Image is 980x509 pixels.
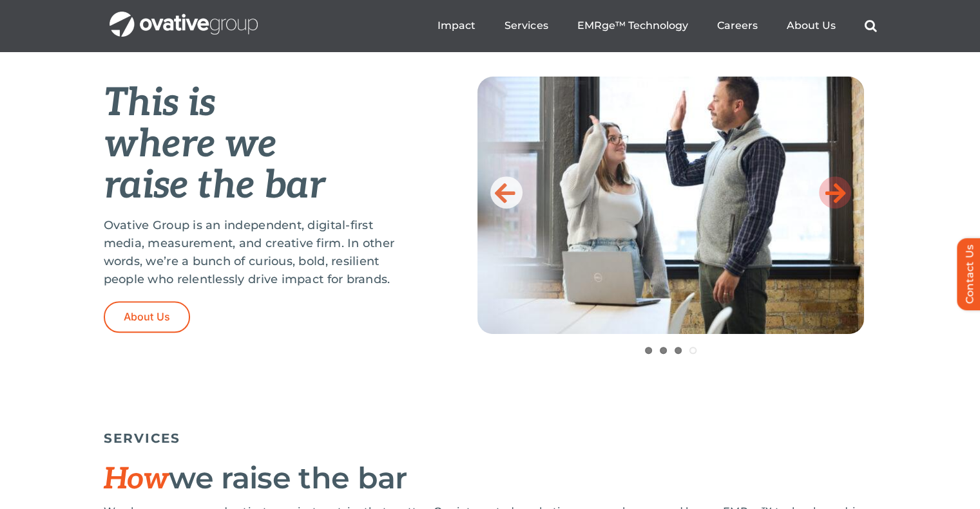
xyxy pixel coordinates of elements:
nav: Menu [437,5,876,46]
span: About Us [124,311,171,323]
a: About Us [786,19,835,32]
a: Search [864,19,876,32]
a: Impact [437,19,476,32]
em: where we [104,122,277,168]
a: EMRge™ Technology [577,19,687,32]
a: 3 [675,347,682,354]
a: Careers [716,19,757,32]
a: 2 [660,347,667,354]
a: About Us [104,301,191,333]
a: 4 [689,347,697,354]
a: 1 [645,347,652,354]
a: Services [504,19,548,32]
h2: we raise the bar [104,462,877,495]
span: How [104,461,169,497]
h5: SERVICES [104,430,877,446]
p: Ovative Group is an independent, digital-first media, measurement, and creative firm. In other wo... [104,216,413,288]
a: OG_Full_horizontal_WHT [110,10,258,23]
em: This is [104,80,216,127]
img: Home-Raise-the-Bar-4-1-scaled.jpg [477,77,864,334]
em: raise the bar [104,163,325,209]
